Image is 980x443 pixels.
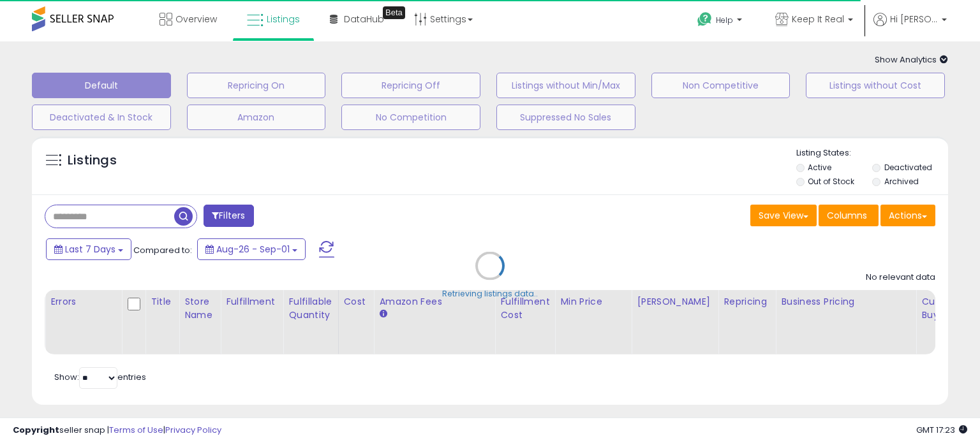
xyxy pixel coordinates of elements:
button: Suppressed No Sales [496,105,635,130]
button: Repricing Off [341,73,480,98]
span: 2025-09-9 17:23 GMT [916,424,967,436]
span: Overview [175,13,217,25]
a: Privacy Policy [165,424,221,436]
button: Amazon [187,105,326,130]
a: Help [687,2,755,41]
button: Listings without Cost [806,73,945,98]
a: Terms of Use [109,424,163,436]
span: Help [716,15,733,25]
span: Keep It Real [792,13,844,25]
button: Repricing On [187,73,326,98]
span: Hi [PERSON_NAME] [890,13,938,25]
strong: Copyright [13,424,59,436]
span: Listings [267,13,300,25]
button: Default [32,73,171,98]
a: Hi [PERSON_NAME] [873,13,947,41]
span: DataHub [344,13,384,25]
div: seller snap | | [13,425,221,437]
button: Deactivated & In Stock [32,105,171,130]
button: No Competition [341,105,480,130]
div: Tooltip anchor [383,6,405,19]
div: Retrieving listings data.. [442,288,538,300]
button: Non Competitive [651,73,791,98]
span: Show Analytics [875,54,948,66]
button: Listings without Min/Max [496,73,635,98]
i: Get Help [697,11,713,27]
